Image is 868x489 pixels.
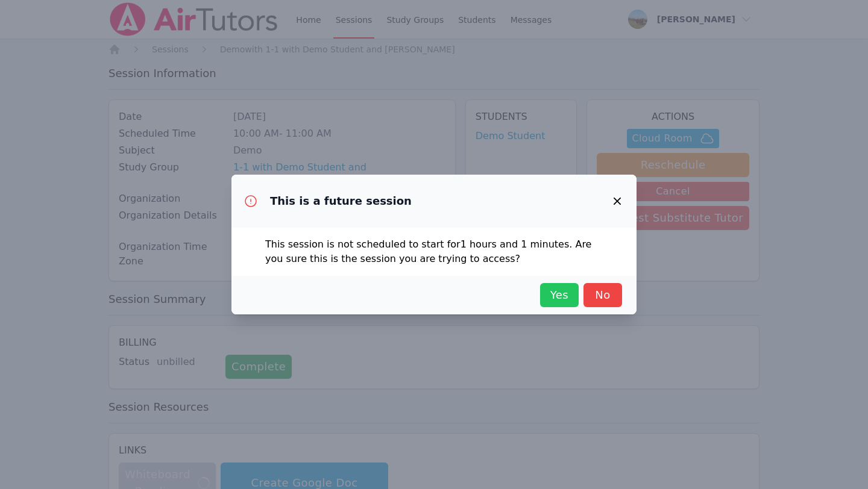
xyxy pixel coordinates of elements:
span: No [590,287,616,304]
button: Yes [540,283,579,307]
p: This session is not scheduled to start for 1 hours and 1 minutes . Are you sure this is the sessi... [265,237,603,266]
span: Yes [546,287,573,304]
h3: This is a future session [270,194,412,208]
button: No [583,283,622,307]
